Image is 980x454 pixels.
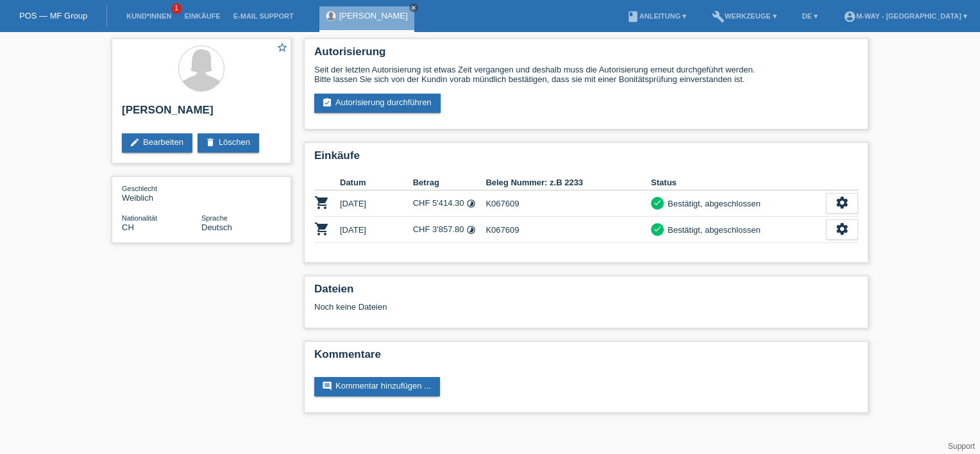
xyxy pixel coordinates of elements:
div: Bestätigt, abgeschlossen [664,223,761,237]
span: Sprache [201,214,228,222]
span: Nationalität [122,214,157,222]
h2: Autorisierung [314,46,858,65]
td: CHF 5'414.30 [413,190,486,217]
i: account_circle [843,10,856,23]
i: settings [835,196,849,210]
i: comment [322,381,332,391]
i: check [653,224,662,233]
span: 1 [171,3,182,14]
i: POSP00023216 [314,195,330,210]
a: E-Mail Support [227,12,300,20]
i: assignment_turned_in [322,97,332,108]
a: close [409,3,418,12]
h2: Dateien [314,283,858,302]
th: Beleg Nummer: z.B 2233 [486,175,651,190]
h2: Einkäufe [314,149,858,169]
a: Support [948,442,975,451]
a: DE ▾ [796,12,824,20]
td: [DATE] [340,217,413,243]
i: build [712,10,725,23]
a: commentKommentar hinzufügen ... [314,377,440,396]
a: [PERSON_NAME] [339,11,408,21]
div: Noch keine Dateien [314,302,706,312]
th: Status [651,175,826,190]
h2: [PERSON_NAME] [122,104,281,123]
i: check [653,198,662,207]
i: delete [205,137,215,147]
span: Geschlecht [122,185,157,192]
i: Fixe Raten (24 Raten) [466,199,476,208]
a: account_circlem-way - [GEOGRAPHIC_DATA] ▾ [837,12,974,20]
i: POSP00024754 [314,221,330,237]
a: assignment_turned_inAutorisierung durchführen [314,94,441,113]
i: Fixe Raten (24 Raten) [466,225,476,235]
span: Deutsch [201,223,232,232]
td: CHF 3'857.80 [413,217,486,243]
i: edit [130,137,140,147]
i: star_border [276,42,288,53]
td: K067609 [486,217,651,243]
span: Schweiz [122,223,134,232]
td: K067609 [486,190,651,217]
a: deleteLöschen [198,133,259,153]
a: bookAnleitung ▾ [620,12,693,20]
th: Datum [340,175,413,190]
h2: Kommentare [314,348,858,367]
a: Einkäufe [178,12,226,20]
a: buildWerkzeuge ▾ [705,12,783,20]
a: star_border [276,42,288,55]
th: Betrag [413,175,486,190]
div: Bestätigt, abgeschlossen [664,197,761,210]
div: Seit der letzten Autorisierung ist etwas Zeit vergangen und deshalb muss die Autorisierung erneut... [314,65,858,84]
a: editBearbeiten [122,133,192,153]
a: POS — MF Group [19,11,87,21]
i: close [410,4,417,11]
i: settings [835,222,849,236]
a: Kund*innen [120,12,178,20]
div: Weiblich [122,183,201,203]
i: book [627,10,639,23]
td: [DATE] [340,190,413,217]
